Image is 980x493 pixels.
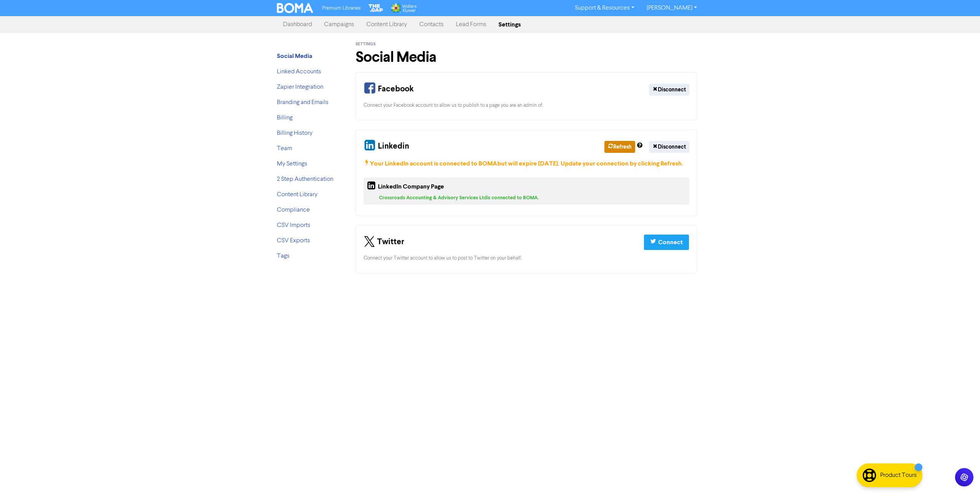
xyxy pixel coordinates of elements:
[277,253,290,259] a: Tags
[942,456,980,493] iframe: Chat Widget
[360,17,413,32] a: Content Library
[277,69,321,75] a: Linked Accounts
[364,102,689,109] div: Connect your Facebook account to allow us to publish to a page you are an admin of.
[364,255,689,262] div: Connect your Twitter account to allow us to post to Twitter on your behalf.
[367,180,444,194] div: LinkedIn Company Page
[364,159,689,168] div: Your LinkedIn account is connected to BOMA but will expire [DATE]. Update your connection by clic...
[641,2,703,14] a: [PERSON_NAME]
[277,207,310,213] a: Compliance
[277,3,313,13] img: BOMA Logo
[356,72,697,120] div: Your Facebook Connection
[649,141,689,153] button: Disconnect
[356,225,697,273] div: Your Twitter Connection
[450,17,492,32] a: Lead Forms
[318,17,360,32] a: Campaigns
[364,80,414,99] div: Facebook
[277,130,313,136] a: Billing History
[356,129,697,216] div: Your Linkedin and Company Page Connection
[604,141,635,153] button: Refresh
[277,52,312,60] strong: Social Media
[569,2,641,14] a: Support & Resources
[277,53,312,60] a: Social Media
[644,234,689,250] button: Connect
[277,84,323,90] a: Zapier Integration
[277,192,318,198] a: Content Library
[379,194,686,202] div: Crossroads Accounting & Advisory Services Ltd is connected to BOMA.
[277,17,318,32] a: Dashboard
[364,233,404,251] div: Twitter
[277,238,310,244] a: CSV Exports
[413,17,450,32] a: Contacts
[277,146,292,152] a: Team
[356,48,697,66] h1: Social Media
[649,84,689,96] button: Disconnect
[364,137,409,156] div: Linkedin
[658,238,683,247] div: Connect
[492,17,527,32] a: Settings
[277,222,310,228] a: CSV Imports
[277,115,293,121] a: Billing
[367,3,384,13] img: The Gap
[277,176,333,182] a: 2 Step Authentication
[277,161,307,167] a: My Settings
[390,3,416,13] img: Wolters Kluwer
[322,6,361,11] span: Premium Libraries:
[277,99,328,106] a: Branding and Emails
[356,41,376,47] span: Settings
